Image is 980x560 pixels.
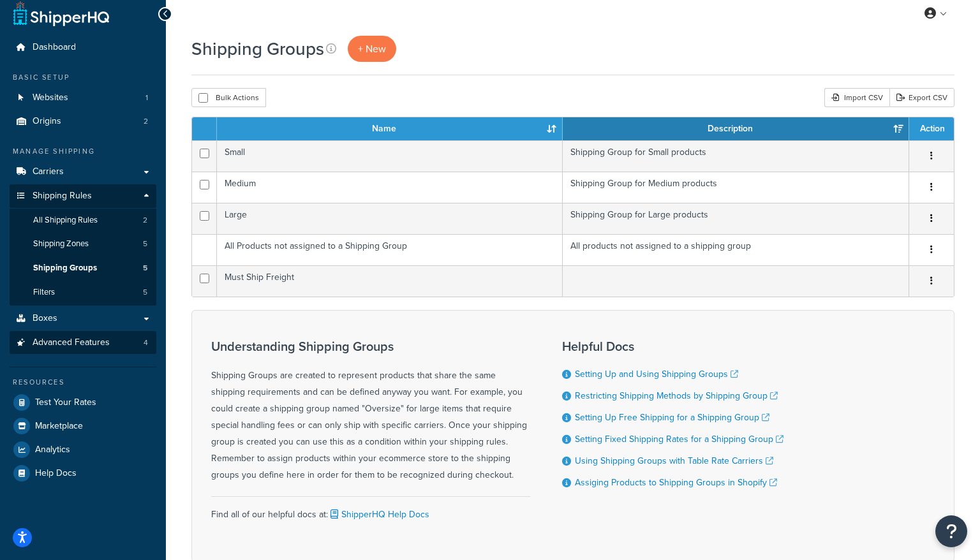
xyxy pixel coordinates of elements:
li: Websites [10,86,156,110]
span: Filters [33,287,55,298]
li: Advanced Features [10,331,156,355]
button: Bulk Actions [191,88,266,107]
span: Websites [33,92,68,103]
a: Setting Up and Using Shipping Groups [575,367,738,381]
a: Export CSV [889,88,954,107]
div: Shipping Groups are created to represent products that share the same shipping requirements and c... [211,339,530,483]
li: Shipping Rules [10,184,156,306]
div: Manage Shipping [10,146,156,157]
h3: Helpful Docs [562,339,783,353]
a: Using Shipping Groups with Table Rate Carriers [575,454,773,468]
td: All Products not assigned to a Shipping Group [217,234,563,265]
span: Boxes [33,313,57,324]
a: Test Your Rates [10,391,156,414]
span: + New [358,41,386,56]
a: Dashboard [10,36,156,59]
span: 4 [144,337,148,348]
th: Action [909,117,954,140]
a: Shipping Groups 5 [10,256,156,280]
a: Shipping Rules [10,184,156,208]
li: All Shipping Rules [10,209,156,232]
div: Import CSV [824,88,889,107]
a: Help Docs [10,462,156,485]
span: Dashboard [33,42,76,53]
li: Shipping Groups [10,256,156,280]
a: + New [348,36,396,62]
a: Restricting Shipping Methods by Shipping Group [575,389,778,402]
td: Medium [217,172,563,203]
td: All products not assigned to a shipping group [563,234,909,265]
a: Analytics [10,438,156,461]
span: 2 [143,215,147,226]
div: Basic Setup [10,72,156,83]
span: Marketplace [35,421,83,432]
span: 5 [143,263,147,274]
td: Shipping Group for Small products [563,140,909,172]
span: All Shipping Rules [33,215,98,226]
td: Must Ship Freight [217,265,563,297]
a: Setting Up Free Shipping for a Shipping Group [575,411,769,424]
span: 5 [143,239,147,249]
a: Boxes [10,307,156,330]
span: Shipping Groups [33,263,97,274]
span: Shipping Zones [33,239,89,249]
a: ShipperHQ Help Docs [328,508,429,521]
th: Name: activate to sort column ascending [217,117,563,140]
button: Open Resource Center [935,515,967,547]
h1: Shipping Groups [191,36,324,61]
td: Shipping Group for Medium products [563,172,909,203]
div: Find all of our helpful docs at: [211,496,530,523]
span: Carriers [33,166,64,177]
a: Origins 2 [10,110,156,133]
span: Shipping Rules [33,191,92,202]
span: 1 [145,92,148,103]
span: Analytics [35,445,70,455]
a: Assiging Products to Shipping Groups in Shopify [575,476,777,489]
a: Carriers [10,160,156,184]
div: Resources [10,377,156,388]
a: All Shipping Rules 2 [10,209,156,232]
a: Setting Fixed Shipping Rates for a Shipping Group [575,432,783,446]
span: Origins [33,116,61,127]
td: Shipping Group for Large products [563,203,909,234]
span: Help Docs [35,468,77,479]
a: Websites 1 [10,86,156,110]
a: Marketplace [10,415,156,438]
a: Filters 5 [10,281,156,304]
span: 2 [144,116,148,127]
h3: Understanding Shipping Groups [211,339,530,353]
a: Shipping Zones 5 [10,232,156,256]
span: Test Your Rates [35,397,96,408]
td: Large [217,203,563,234]
li: Filters [10,281,156,304]
a: Advanced Features 4 [10,331,156,355]
th: Description: activate to sort column ascending [563,117,909,140]
li: Shipping Zones [10,232,156,256]
span: Advanced Features [33,337,110,348]
td: Small [217,140,563,172]
a: ShipperHQ Home [13,1,109,26]
li: Origins [10,110,156,133]
span: 5 [143,287,147,298]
